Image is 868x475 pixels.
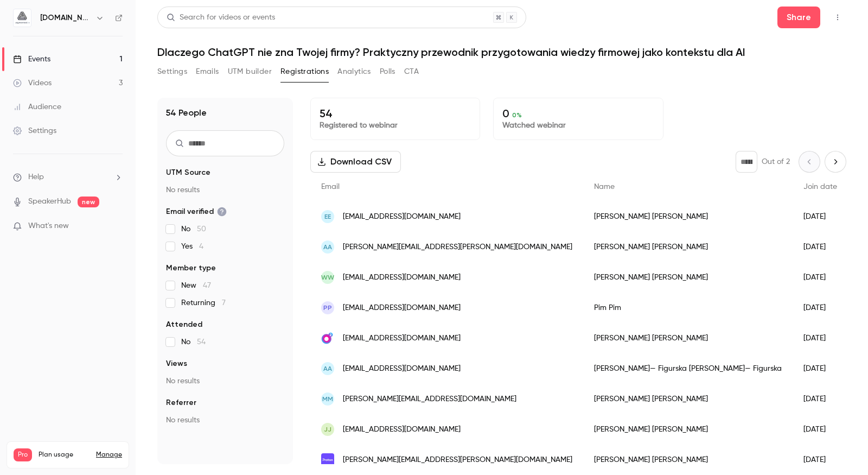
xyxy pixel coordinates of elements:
[166,206,227,217] span: Email verified
[323,303,332,313] span: PP
[181,224,206,235] span: No
[583,414,793,445] div: [PERSON_NAME] [PERSON_NAME]
[321,183,340,191] span: Email
[323,242,332,252] span: AA
[157,63,187,80] button: Settings
[197,338,206,346] span: 54
[322,394,333,404] span: MM
[39,451,90,459] span: Plan usage
[166,263,216,274] span: Member type
[13,78,52,88] div: Videos
[14,448,32,461] span: Pro
[320,107,471,120] p: 54
[13,102,61,112] div: Audience
[181,297,226,308] span: Returning
[337,63,371,80] button: Analytics
[181,241,203,252] span: Yes
[583,445,793,475] div: [PERSON_NAME] [PERSON_NAME]
[583,353,793,384] div: [PERSON_NAME]— Figurska [PERSON_NAME]— Figurska
[28,220,69,232] span: What's new
[323,364,332,373] span: AA
[762,156,790,167] p: Out of 2
[166,167,284,426] section: facet-groups
[793,293,848,323] div: [DATE]
[343,302,461,314] span: [EMAIL_ADDRESS][DOMAIN_NAME]
[199,243,203,250] span: 4
[196,63,219,80] button: Emails
[583,323,793,353] div: [PERSON_NAME] [PERSON_NAME]
[166,397,196,408] span: Referrer
[310,151,401,173] button: Download CSV
[343,211,461,223] span: [EMAIL_ADDRESS][DOMAIN_NAME]
[197,225,206,233] span: 50
[793,353,848,384] div: [DATE]
[343,272,461,283] span: [EMAIL_ADDRESS][DOMAIN_NAME]
[583,384,793,414] div: [PERSON_NAME] [PERSON_NAME]
[321,332,334,345] img: o2.pl
[13,54,50,65] div: Events
[321,273,334,282] span: WW
[203,282,211,289] span: 47
[228,63,272,80] button: UTM builder
[583,201,793,232] div: [PERSON_NAME] [PERSON_NAME]
[78,197,99,207] span: new
[343,394,516,405] span: [PERSON_NAME][EMAIL_ADDRESS][DOMAIN_NAME]
[166,185,284,195] p: No results
[343,424,461,435] span: [EMAIL_ADDRESS][DOMAIN_NAME]
[793,262,848,293] div: [DATE]
[502,107,654,120] p: 0
[222,299,226,307] span: 7
[166,415,284,426] p: No results
[803,183,837,191] span: Join date
[166,167,210,178] span: UTM Source
[793,323,848,353] div: [DATE]
[583,232,793,262] div: [PERSON_NAME] [PERSON_NAME]
[181,280,211,291] span: New
[157,46,846,59] h1: Dlaczego ChatGPT nie zna Twojej firmy? Praktyczny przewodnik przygotowania wiedzy firmowej jako k...
[502,120,654,131] p: Watched webinar
[793,201,848,232] div: [DATE]
[793,384,848,414] div: [DATE]
[380,63,395,80] button: Polls
[28,196,71,207] a: SpeakerHub
[181,337,206,347] span: No
[343,454,572,466] span: [PERSON_NAME][EMAIL_ADDRESS][PERSON_NAME][DOMAIN_NAME]
[280,63,329,80] button: Registrations
[320,120,471,131] p: Registered to webinar
[825,151,846,173] button: Next page
[793,232,848,262] div: [DATE]
[166,376,284,387] p: No results
[793,414,848,445] div: [DATE]
[14,9,31,27] img: aigmented.io
[343,363,461,375] span: [EMAIL_ADDRESS][DOMAIN_NAME]
[594,183,615,191] span: Name
[343,242,572,253] span: [PERSON_NAME][EMAIL_ADDRESS][PERSON_NAME][DOMAIN_NAME]
[777,7,820,28] button: Share
[166,319,202,330] span: Attended
[166,106,207,119] h1: 54 People
[167,12,275,23] div: Search for videos or events
[13,172,123,183] li: help-dropdown-opener
[96,451,122,459] a: Manage
[166,358,187,369] span: Views
[512,111,522,119] span: 0 %
[28,172,44,183] span: Help
[321,453,334,466] img: protonmail.com
[793,445,848,475] div: [DATE]
[583,293,793,323] div: Pim Pim
[40,12,91,23] h6: [DOMAIN_NAME]
[343,333,461,344] span: [EMAIL_ADDRESS][DOMAIN_NAME]
[324,425,331,434] span: JJ
[13,125,56,136] div: Settings
[404,63,419,80] button: CTA
[324,212,331,221] span: EE
[583,262,793,293] div: [PERSON_NAME] [PERSON_NAME]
